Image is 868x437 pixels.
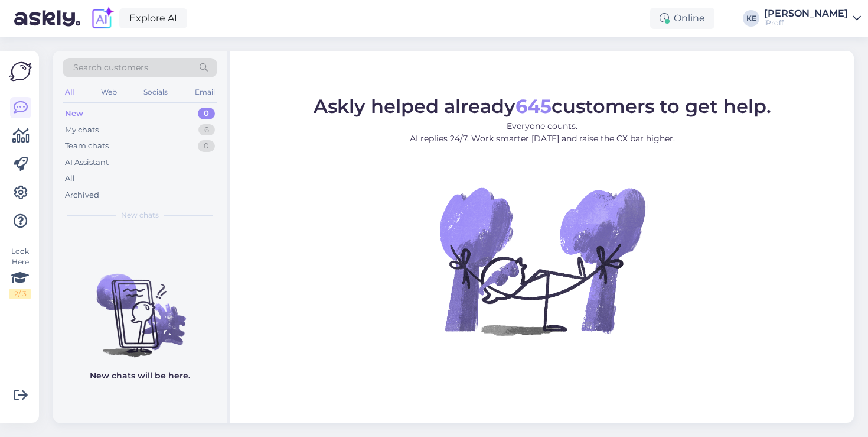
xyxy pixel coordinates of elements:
[198,124,215,136] div: 6
[650,8,714,29] div: Online
[90,6,115,31] img: explore-ai
[63,85,76,100] div: All
[764,18,848,28] div: iProff
[314,120,771,145] p: Everyone counts. AI replies 24/7. Work smarter [DATE] and raise the CX bar higher.
[65,140,109,152] div: Team chats
[9,246,31,299] div: Look Here
[743,10,759,27] div: KE
[90,370,190,382] p: New chats will be here.
[121,210,159,221] span: New chats
[65,157,109,169] div: AI Assistant
[65,189,99,201] div: Archived
[314,95,771,118] span: Askly helped already customers to get help.
[9,60,32,83] img: Askly Logo
[65,124,99,136] div: My chats
[198,140,215,152] div: 0
[9,289,31,299] div: 2 / 3
[764,9,848,18] div: [PERSON_NAME]
[192,85,217,100] div: Email
[73,61,148,74] span: Search customers
[99,85,119,100] div: Web
[65,108,83,119] div: New
[53,253,227,359] img: No chats
[764,9,861,28] a: [PERSON_NAME]iProff
[65,173,75,184] div: All
[141,85,170,100] div: Socials
[436,154,648,367] img: No Chat active
[119,8,187,28] a: Explore AI
[198,108,215,119] div: 0
[515,95,552,118] b: 645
